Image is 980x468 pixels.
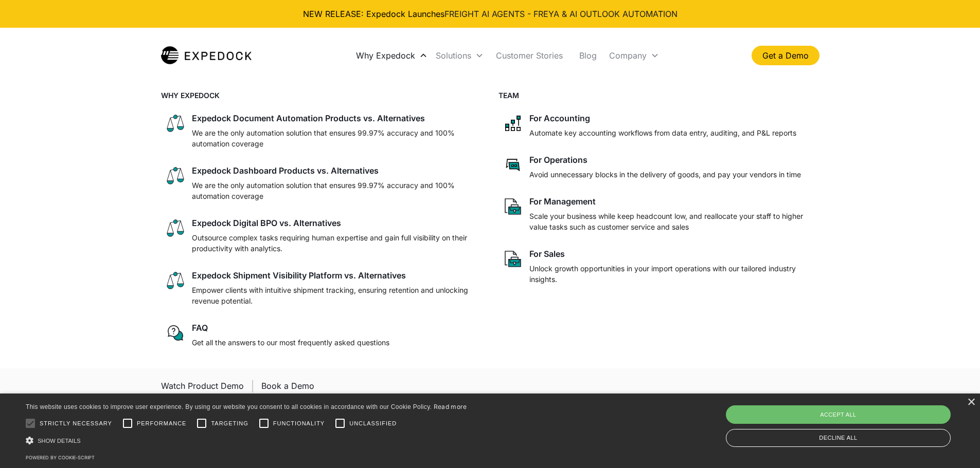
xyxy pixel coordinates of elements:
p: Scale your business while keep headcount low, and reallocate your staff to higher value tasks suc... [529,211,815,232]
img: scale icon [165,218,186,238]
a: paper and bag iconFor ManagementScale your business while keep headcount low, and reallocate your... [498,192,819,236]
div: Expedock Digital BPO vs. Alternatives [192,218,341,228]
div: Company [605,38,663,73]
a: regular chat bubble iconFAQGet all the answers to our most frequently asked questions [161,319,482,352]
div: Why Expedock [356,50,415,61]
p: Outsource complex tasks requiring human expertise and gain full visibility on their productivity ... [192,232,478,254]
div: Show details [26,435,467,446]
p: Unlock growth opportunities in your import operations with our tailored industry insights. [529,263,815,285]
div: Why Expedock [352,38,432,73]
div: Expedock Dashboard Products vs. Alternatives [192,165,379,176]
div: Book a Demo [261,381,314,391]
div: For Management [529,196,596,207]
div: Why Expedock [311,28,400,77]
div: Accept all [726,405,951,424]
a: Blog [571,38,605,73]
img: paper and bag icon [503,196,523,217]
div: Watch Product Demo [161,381,244,391]
img: Expedock Logo [161,45,252,66]
div: For Accounting [529,113,590,123]
a: Read more [434,403,467,410]
span: Show details [38,438,81,444]
iframe: Chat Widget [809,357,980,468]
div: Integrations [482,28,557,77]
a: open lightbox [161,377,244,396]
h4: WHY EXPEDOCK [161,90,482,101]
div: Expedock Shipment Visibility Platform vs. Alternatives [192,270,406,280]
span: Functionality [273,419,325,428]
a: paper and bag iconFor SalesUnlock growth opportunities in your import operations with our tailore... [498,245,819,289]
span: Unclassified [349,419,397,428]
a: Customer Stories [488,38,571,73]
div: Solutions [436,50,471,61]
div: Expedock Document Automation Products vs. Alternatives [192,113,425,123]
a: scale iconExpedock Dashboard Products vs. AlternativesWe are the only automation solution that en... [161,161,482,205]
a: Powered by cookie-script [26,455,95,460]
div: Company [609,50,647,61]
div: For Sales [529,249,565,259]
img: network like icon [503,113,523,134]
img: rectangular chat bubble icon [503,155,523,175]
p: Automate key accounting workflows from data entry, auditing, and P&L reports [529,127,796,138]
img: paper and bag icon [503,249,523,269]
div: NEW RELEASE: Expedock Launches [8,8,972,20]
img: scale icon [165,113,186,134]
div: Decline all [726,429,951,447]
a: scale iconExpedock Digital BPO vs. AlternativesOutsource complex tasks requiring human expertise ... [161,214,482,258]
span: Strictly necessary [40,419,112,428]
p: Empower clients with intuitive shipment tracking, ensuring retention and unlocking revenue potent... [192,285,478,306]
a: network like iconFor AccountingAutomate key accounting workflows from data entry, auditing, and P... [498,109,819,142]
a: Customer Stories [565,28,632,77]
a: Book a Demo [261,377,314,396]
a: home [161,45,252,66]
span: Performance [137,419,187,428]
span: Targeting [211,419,248,428]
a: Get a Demo [752,46,819,65]
div: Company [678,28,745,77]
a: scale iconExpedock Document Automation Products vs. AlternativesWe are the only automation soluti... [161,109,482,153]
div: For Operations [529,155,587,165]
img: regular chat bubble icon [165,323,186,343]
p: We are the only automation solution that ensures 99.97% accuracy and 100% automation coverage [192,127,478,149]
p: Get all the answers to our most frequently asked questions [192,337,389,348]
p: We are the only automation solution that ensures 99.97% accuracy and 100% automation coverage [192,180,478,201]
img: scale icon [165,270,186,291]
div: Solutions [432,38,488,73]
span: This website uses cookies to improve user experience. By using our website you consent to all coo... [26,403,432,410]
h4: TEAM [498,90,819,101]
div: FAQ [192,323,208,333]
a: scale iconExpedock Shipment Visibility Platform vs. AlternativesEmpower clients with intuitive sh... [161,266,482,310]
a: FREIGHT AI AGENTS - FREYA & AI OUTLOOK AUTOMATION [444,9,678,19]
a: rectangular chat bubble iconFor OperationsAvoid unnecessary blocks in the delivery of goods, and ... [498,151,819,184]
p: Avoid unnecessary blocks in the delivery of goods, and pay your vendors in time [529,169,801,180]
img: scale icon [165,165,186,186]
div: Solutions [408,28,473,77]
a: Blog [640,28,670,77]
